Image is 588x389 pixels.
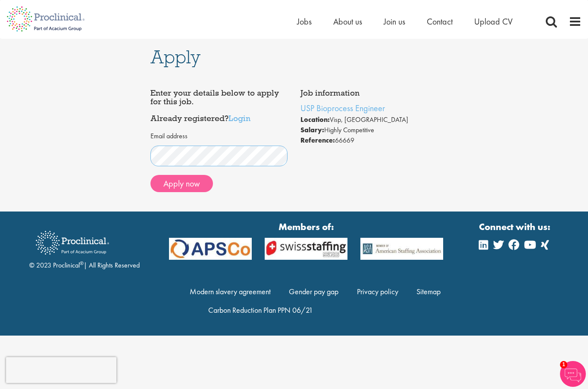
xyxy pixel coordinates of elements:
[150,175,213,192] button: Apply now
[29,225,116,261] img: Proclinical Recruitment
[150,45,200,68] span: Apply
[289,286,338,296] a: Gender pay gap
[357,286,398,296] a: Privacy policy
[258,238,354,260] img: APSCo
[297,16,312,27] a: Jobs
[300,89,438,97] h4: Job information
[300,115,330,124] strong: Location:
[300,135,438,146] li: 66669
[479,220,552,233] strong: Connect with us:
[333,16,362,27] a: About us
[300,103,385,114] a: USP Bioprocess Engineer
[29,224,140,271] div: © 2023 Proclinical | All Rights Reserved
[300,136,335,145] strong: Reference:
[208,305,313,315] a: Carbon Reduction Plan PPN 06/21
[474,16,513,27] a: Upload CV
[427,16,453,27] a: Contact
[80,260,84,267] sup: ®
[300,125,324,134] strong: Salary:
[416,286,441,296] a: Sitemap
[560,361,586,387] img: Chatbot
[300,125,438,135] li: Highly Competitive
[384,16,405,27] a: Join us
[6,357,116,383] iframe: reCAPTCHA
[190,286,271,296] a: Modern slavery agreement
[228,113,250,123] a: Login
[150,131,188,141] label: Email address
[300,115,438,125] li: Visp, [GEOGRAPHIC_DATA]
[169,220,444,233] strong: Members of:
[150,89,288,123] h4: Enter your details below to apply for this job. Already registered?
[163,238,258,260] img: APSCo
[354,238,450,260] img: APSCo
[560,361,567,368] span: 1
